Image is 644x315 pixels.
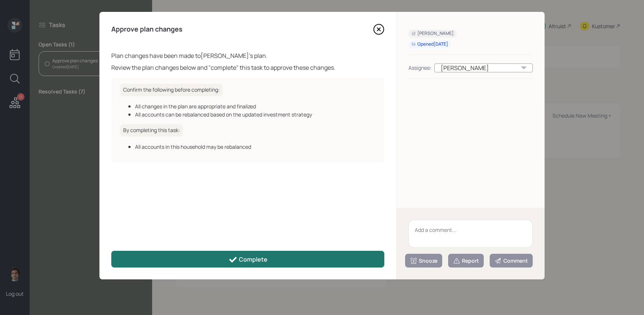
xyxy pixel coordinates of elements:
button: Report [448,254,484,268]
h6: By completing this task: [120,124,183,137]
div: Review the plan changes below and "complete" this task to approve these changes. [111,63,384,72]
div: Plan changes have been made to [PERSON_NAME] 's plan. [111,51,384,60]
h4: Approve plan changes [111,25,183,33]
div: [PERSON_NAME] [411,30,454,37]
div: [PERSON_NAME] [434,63,533,72]
div: Assignee: [408,64,431,72]
div: All changes in the plan are appropriate and finalized [135,102,375,110]
div: All accounts can be rebalanced based on the updated investment strategy [135,111,375,118]
div: All accounts in this household may be rebalanced [135,143,375,151]
div: Comment [494,257,528,265]
h6: Confirm the following before completing: [120,84,223,96]
button: Comment [490,254,533,268]
div: Snooze [410,257,437,265]
div: Opened [DATE] [411,41,448,47]
button: Snooze [405,254,442,268]
div: Complete [229,255,267,264]
button: Complete [111,251,384,268]
div: Report [453,257,479,265]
